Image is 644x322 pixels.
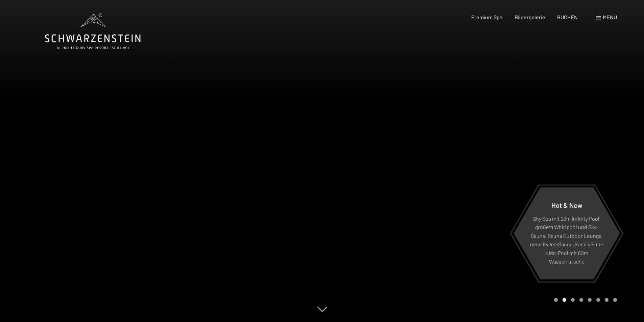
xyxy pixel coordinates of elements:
span: Menü [603,14,617,20]
div: Carousel Pagination [552,298,617,302]
a: Premium Spa [471,14,502,20]
a: BUCHEN [557,14,578,20]
div: Carousel Page 8 [613,298,617,302]
div: Carousel Page 6 [596,298,600,302]
a: Hot & New Sky Spa mit 23m Infinity Pool, großem Whirlpool und Sky-Sauna, Sauna Outdoor Lounge, ne... [513,187,620,280]
span: Hot & New [551,201,582,209]
div: Carousel Page 7 [605,298,609,302]
div: Carousel Page 2 (Current Slide) [563,298,566,302]
div: Carousel Page 4 [579,298,583,302]
div: Carousel Page 1 [554,298,558,302]
a: Bildergalerie [515,14,545,20]
p: Sky Spa mit 23m Infinity Pool, großem Whirlpool und Sky-Sauna, Sauna Outdoor Lounge, neue Event-S... [530,214,603,266]
div: Carousel Page 5 [588,298,592,302]
div: Carousel Page 3 [571,298,575,302]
